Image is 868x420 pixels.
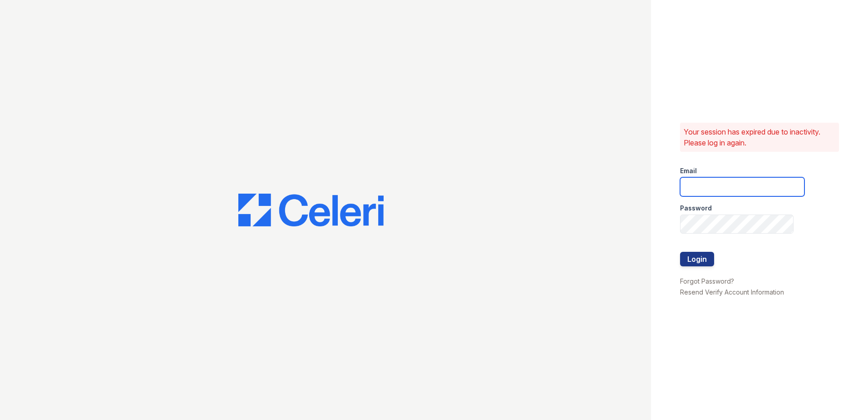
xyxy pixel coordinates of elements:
p: Your session has expired due to inactivity. Please log in again. [684,126,835,148]
label: Password [680,204,712,213]
label: Email [680,166,697,175]
button: Login [680,252,714,266]
img: CE_Logo_Blue-a8612792a0a2168367f1c8372b55b34899dd931a85d93a1a3d3e32e68fde9ad4.png [238,194,384,226]
a: Forgot Password? [680,277,734,285]
a: Resend Verify Account Information [680,288,784,296]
